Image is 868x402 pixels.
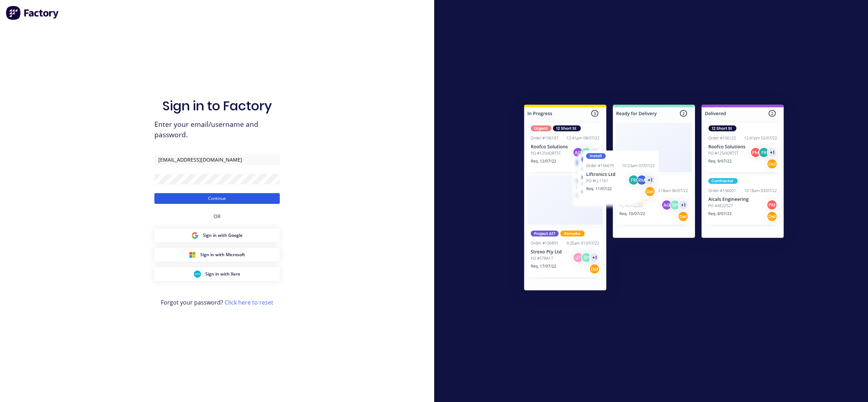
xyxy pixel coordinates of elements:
span: Sign in with Google [203,232,243,239]
input: Email/Username [154,154,280,165]
a: Click here to reset [225,298,273,306]
span: Sign in with Microsoft [200,252,245,258]
img: Sign in [508,90,800,307]
div: OR [214,204,221,229]
span: Enter your email/username and password. [154,119,280,140]
button: Xero Sign inSign in with Xero [154,267,280,281]
img: Google Sign in [191,232,198,239]
img: Factory [6,6,59,20]
button: Continue [154,193,280,204]
span: Forgot your password? [161,298,273,307]
h1: Sign in to Factory [162,98,272,114]
img: Microsoft Sign in [189,251,196,258]
img: Xero Sign in [194,271,201,278]
button: Google Sign inSign in with Google [154,229,280,242]
button: Microsoft Sign inSign in with Microsoft [154,248,280,262]
span: Sign in with Xero [205,271,240,277]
